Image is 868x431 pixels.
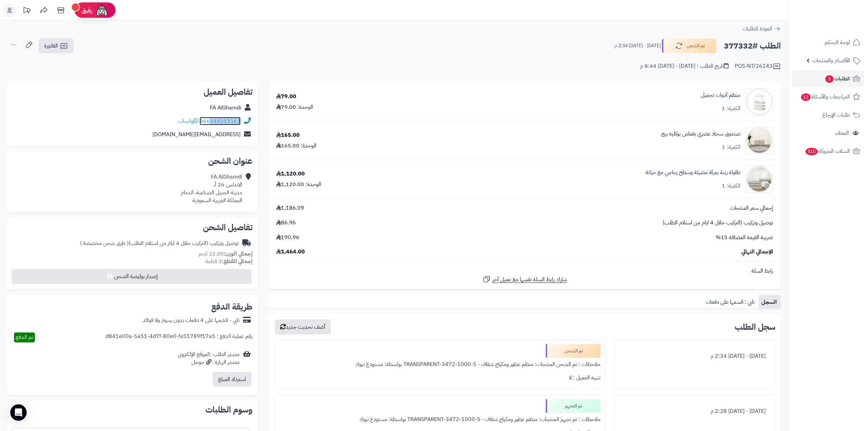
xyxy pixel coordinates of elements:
div: رابط السلة [271,267,778,275]
span: رفيق [81,6,92,14]
a: المراجعات والأسئلة13 [792,89,864,105]
a: طاولة زينة بمرآة مضيئة وسطح زجاجي مع خزانة [646,169,741,177]
span: الفاتورة [44,42,58,50]
a: العملاء [792,125,864,141]
h2: طريقة الدفع [211,303,253,311]
div: [DATE] - [DATE] 2:28 م [619,405,771,418]
div: توصيل وتركيب (التركيب خلال 4 ايام من استلام الطلب) [80,239,239,247]
a: شارك رابط السلة نفسها مع عميل آخر [483,275,567,284]
span: الأقسام والمنتجات [812,56,850,65]
span: لوحة التحكم [825,38,850,47]
h2: الطلب #377332 [724,39,781,53]
a: FA AlGhamdi [210,104,241,112]
div: مصدر الزيارة: جوجل [178,358,240,366]
strong: إجمالي القطع: [222,257,253,265]
small: [DATE] - [DATE] 2:34 م [614,42,661,49]
div: 79.00 [276,93,296,101]
a: صندوق سجاد عصري بقماش بوكليه بيج [661,130,741,138]
h2: تفاصيل العميل [12,88,253,96]
span: شارك رابط السلة نفسها مع عميل آخر [492,276,567,284]
a: الطلبات3 [792,70,864,87]
a: تحديثات المنصة [18,3,35,19]
div: تنبيه العميل : لا [278,371,600,384]
h2: عنوان الشحن [12,157,253,165]
span: إجمالي سعر المنتجات [730,204,773,212]
span: تم الدفع [16,333,33,341]
div: الوحدة: 1,120.00 [276,181,321,188]
div: الوحدة: 79.00 [276,103,313,111]
div: [DATE] - [DATE] 2:34 م [619,350,771,363]
div: الكمية: 1 [722,143,741,151]
a: السجل [759,295,781,309]
a: [EMAIL_ADDRESS][DOMAIN_NAME] [152,130,241,139]
button: أضف تحديث جديد [275,319,331,335]
span: الطلبات [825,74,850,83]
span: العملاء [836,128,849,138]
div: رقم عملية الدفع : d841e00a-5a51-4d7f-80e0-fa51789f17a5 [106,332,253,342]
div: ملاحظات : تم الشحن المنتجات: منظم عطور ومكياج شفاف - TRANSPARENT-3472-1000-5 بواسطة: مستودع تبوك [278,358,600,371]
div: 165.00 [276,131,300,139]
h2: تفاصيل الشحن [12,223,253,232]
a: تابي : قسمها على دفعات [703,295,759,309]
span: 1,464.00 [276,248,305,256]
a: 966544253163 [200,117,241,125]
a: لوحة التحكم [792,34,864,51]
small: 3 قطعة [205,257,253,265]
button: إصدار بوليصة الشحن [11,269,252,284]
div: الكمية: 1 [722,182,741,190]
span: 86.96 [276,219,296,227]
div: مصدر الطلب :الموقع الإلكتروني [178,351,240,366]
span: طلبات الإرجاع [822,110,850,120]
div: الكمية: 1 [722,105,741,113]
button: تم الشحن [662,39,717,53]
div: ملاحظات : تم تجهيز المنتجات: منظم عطور ومكياج شفاف - TRANSPARENT-3472-1000-5 بواسطة: مستودع تبوك [278,413,600,426]
a: واتساب [178,117,198,125]
span: السلات المتروكة [805,146,850,156]
img: 1754390410-1-90x90.jpg [746,166,773,193]
span: 13 [801,93,811,101]
div: تاريخ الطلب : [DATE] - [DATE] 8:44 م [640,62,729,70]
span: 1,186.09 [276,204,304,212]
span: الإجمالي النهائي [741,248,773,256]
span: 510 [805,148,818,156]
a: طلبات الإرجاع [792,107,864,123]
span: المراجعات والأسئلة [800,92,850,102]
img: 1753259984-1-90x90.jpg [746,127,773,154]
div: Open Intercom Messenger [10,404,27,421]
a: منظم أدوات تجميل [701,91,741,99]
span: 3 [825,75,833,83]
span: العودة للطلبات [742,25,772,33]
strong: إجمالي الوزن: [224,250,253,258]
span: توصيل وتركيب (التركيب خلال 4 ايام من استلام الطلب) [663,219,773,227]
div: تم الشحن [546,344,600,358]
h3: سجل الطلب [735,323,775,331]
span: 190.96 [276,234,299,241]
a: العودة للطلبات [742,25,781,33]
span: ( طرق شحن مخصصة ) [80,239,128,247]
div: الوحدة: 165.00 [276,142,316,150]
img: logo-2.png [822,14,862,28]
div: تم التجهيز [546,399,600,413]
span: ضريبة القيمة المضافة 15% [716,234,773,241]
a: الفاتورة [39,38,73,53]
div: POS-NT/26243 [735,62,781,70]
div: 1,120.00 [276,170,305,178]
button: استرداد المبلغ [213,372,252,387]
div: تابي - قسّمها على 4 دفعات بدون رسوم ولا فوائد [143,316,240,324]
img: 1729526234-110316010058-90x90.jpg [746,88,773,116]
h2: وسوم الطلبات [12,406,253,414]
small: 22.00 كجم [199,250,253,258]
img: ai-face.png [95,3,109,17]
div: FA AlGhamdi الاندلس 26 أ، مدينة الجبيل الصناعية، الدمام المملكة العربية السعودية [181,173,242,204]
a: السلات المتروكة510 [792,143,864,159]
